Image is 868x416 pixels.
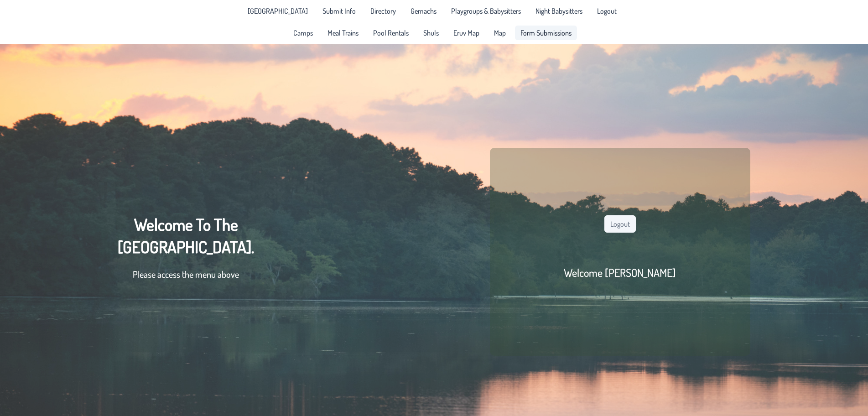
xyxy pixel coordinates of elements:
[489,26,511,40] a: Map
[494,29,506,36] span: Map
[118,213,254,290] div: Welcome To The [GEOGRAPHIC_DATA].
[405,4,442,18] a: Gemachs
[288,26,318,40] a: Camps
[317,4,361,18] a: Submit Info
[327,29,359,36] span: Meal Trains
[423,29,439,36] span: Shuls
[370,7,396,15] span: Directory
[530,4,588,18] a: Night Babysitters
[604,215,636,233] button: Logout
[520,29,572,36] span: Form Submissions
[248,7,308,15] span: [GEOGRAPHIC_DATA]
[373,29,409,36] span: Pool Rentals
[451,7,521,15] span: Playgroups & Babysitters
[564,265,676,280] h2: Welcome [PERSON_NAME]
[418,26,444,40] a: Shuls
[242,4,313,18] a: [GEOGRAPHIC_DATA]
[293,29,313,36] span: Camps
[453,29,479,36] span: Eruv Map
[322,7,356,15] span: Submit Info
[592,4,622,18] li: Logout
[242,4,313,18] li: Pine Lake Park
[535,7,582,15] span: Night Babysitters
[597,7,617,15] span: Logout
[322,26,364,40] a: Meal Trains
[118,267,254,281] p: Please access the menu above
[515,26,577,40] a: Form Submissions
[368,26,414,40] a: Pool Rentals
[448,26,485,40] a: Eruv Map
[365,4,401,18] a: Directory
[411,7,437,15] span: Gemachs
[446,4,526,18] a: Playgroups & Babysitters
